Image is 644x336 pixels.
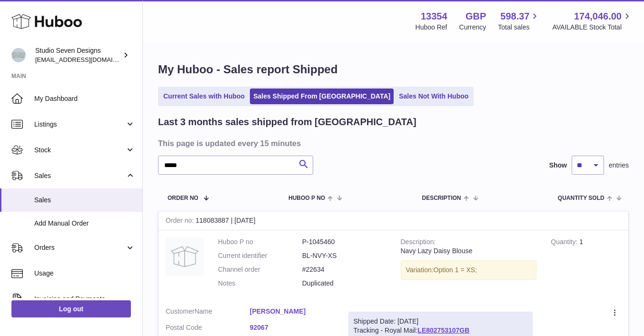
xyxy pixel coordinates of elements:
[288,195,325,201] span: Huboo P no
[166,323,250,335] dt: Postal Code
[459,23,486,32] div: Currency
[34,196,135,205] span: Sales
[434,266,477,274] span: Option 1 = XS;
[34,269,135,278] span: Usage
[34,120,125,129] span: Listings
[158,138,626,148] h3: This page is updated every 15 minutes
[11,48,26,62] img: contact.studiosevendesigns@gmail.com
[34,243,125,252] span: Orders
[552,23,633,32] span: AVAILABLE Stock Total
[551,238,579,248] strong: Quantity
[466,10,486,23] strong: GBP
[544,230,628,300] td: 1
[34,219,135,228] span: Add Manual Order
[34,171,125,180] span: Sales
[158,116,416,128] h2: Last 3 months sales shipped from [GEOGRAPHIC_DATA]
[558,195,604,201] span: Quantity Sold
[498,10,540,32] a: 598.37 Total sales
[166,237,204,276] img: no-photo.jpg
[302,279,386,288] p: Duplicated
[422,195,461,201] span: Description
[166,307,250,318] dt: Name
[416,23,447,32] div: Huboo Ref
[421,10,447,23] strong: 13354
[159,211,628,230] div: 118083887 | [DATE]
[218,265,302,274] dt: Channel order
[498,23,540,32] span: Total sales
[218,251,302,260] dt: Current identifier
[34,295,125,304] span: Invoicing and Payments
[417,326,469,334] a: LE802753107GB
[11,300,131,317] a: Log out
[166,307,195,315] span: Customer
[609,161,629,170] span: entries
[574,10,622,23] span: 174,046.00
[168,195,198,201] span: Order No
[302,265,386,274] dd: #22634
[302,251,386,260] dd: BL-NVY-XS
[158,62,629,77] h1: My Huboo - Sales report Shipped
[34,146,125,155] span: Stock
[166,217,196,227] strong: Order no
[218,279,302,288] dt: Notes
[35,56,140,63] span: [EMAIL_ADDRESS][DOMAIN_NAME]
[160,89,248,104] a: Current Sales with Huboo
[354,317,528,326] div: Shipped Date: [DATE]
[218,237,302,247] dt: Huboo P no
[396,89,472,104] a: Sales Not With Huboo
[34,94,135,103] span: My Dashboard
[401,247,537,256] div: Navy Lazy Daisy Blouse
[250,323,334,332] a: 92067
[302,237,386,247] dd: P-1045460
[250,307,334,316] a: [PERSON_NAME]
[35,46,121,64] div: Studio Seven Designs
[401,260,537,280] div: Variation:
[552,10,633,32] a: 174,046.00 AVAILABLE Stock Total
[401,238,436,248] strong: Description
[250,89,394,104] a: Sales Shipped From [GEOGRAPHIC_DATA]
[549,161,567,170] label: Show
[500,10,529,23] span: 598.37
